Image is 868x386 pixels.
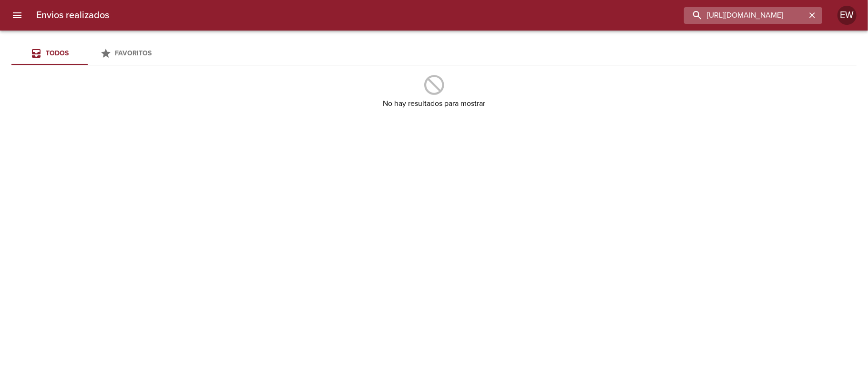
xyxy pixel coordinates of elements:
h6: Envios realizados [36,8,109,23]
div: EW [837,6,857,25]
h6: No hay resultados para mostrar [383,97,485,110]
div: Abrir información de usuario [837,6,857,25]
button: menu [6,4,29,27]
input: buscar [684,7,806,24]
span: Favoritos [115,49,152,57]
span: Todos [46,49,69,57]
div: Tabs Envios [11,42,164,65]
